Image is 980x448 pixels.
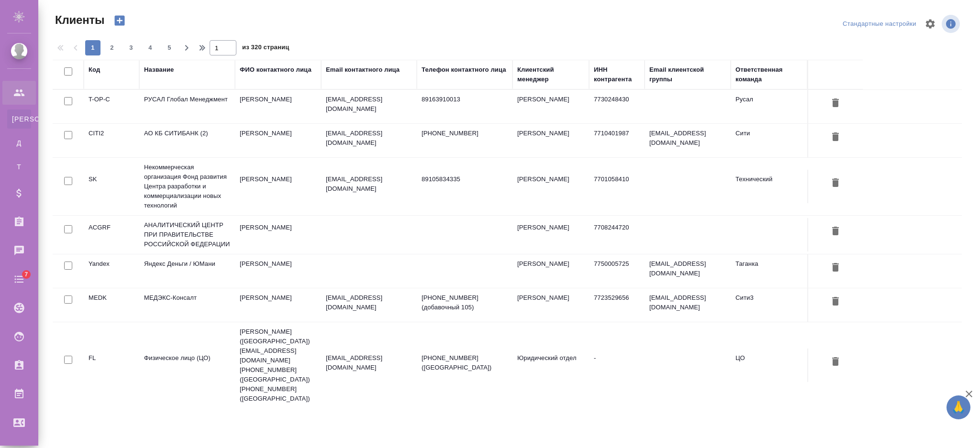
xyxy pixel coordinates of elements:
[89,65,100,75] div: Код
[731,288,807,322] td: Сити3
[235,124,321,157] td: [PERSON_NAME]
[162,43,177,53] span: 5
[589,218,645,251] td: 7708244720
[731,349,807,382] td: ЦО
[242,42,289,55] span: из 320 страниц
[589,170,645,203] td: 7701058410
[235,254,321,288] td: [PERSON_NAME]
[139,254,235,288] td: Яндекс Деньги / ЮМани
[139,349,235,382] td: Физическое лицо (ЦО)
[731,124,807,157] td: Сити
[12,162,26,172] span: Т
[735,65,802,84] div: Ответственная команда
[422,65,506,75] div: Телефон контактного лица
[589,124,645,157] td: 7710401987
[326,353,412,372] p: [EMAIL_ADDRESS][DOMAIN_NAME]
[589,90,645,123] td: 7730248430
[512,124,589,157] td: [PERSON_NAME]
[108,12,131,29] button: Создать
[53,12,104,28] span: Клиенты
[240,65,312,75] div: ФИО контактного лица
[422,129,508,138] p: [PHONE_NUMBER]
[512,90,589,123] td: [PERSON_NAME]
[512,349,589,382] td: Юридический отдел
[235,170,321,203] td: [PERSON_NAME]
[422,353,508,372] p: [PHONE_NUMBER] ([GEOGRAPHIC_DATA])
[19,270,33,279] span: 7
[594,65,640,84] div: ИНН контрагента
[422,293,508,312] p: [PHONE_NUMBER] (добавочный 105)
[589,288,645,322] td: 7723529656
[947,395,970,419] button: 🙏
[840,17,919,32] div: split button
[517,65,584,84] div: Клиентский менеджер
[84,170,139,203] td: SK
[731,170,807,203] td: Технический
[84,254,139,288] td: Yandex
[422,175,508,184] p: 89105834335
[12,138,26,148] span: Д
[827,175,844,192] button: Удалить
[512,254,589,288] td: [PERSON_NAME]
[144,65,174,75] div: Название
[84,90,139,123] td: T-OP-C
[645,254,731,288] td: [EMAIL_ADDRESS][DOMAIN_NAME]
[139,124,235,157] td: АО КБ СИТИБАНК (2)
[326,129,412,148] p: [EMAIL_ADDRESS][DOMAIN_NAME]
[827,293,844,311] button: Удалить
[589,254,645,288] td: 7750005725
[123,43,139,53] span: 3
[104,43,120,53] span: 2
[827,223,844,240] button: Удалить
[942,15,962,33] span: Посмотреть информацию
[731,254,807,288] td: Таганка
[143,40,158,55] button: 4
[645,124,731,157] td: [EMAIL_ADDRESS][DOMAIN_NAME]
[731,90,807,123] td: Русал
[235,218,321,251] td: [PERSON_NAME]
[589,349,645,382] td: -
[139,90,235,123] td: РУСАЛ Глобал Менеджмент
[143,43,158,53] span: 4
[139,288,235,322] td: МЕДЭКС-Консалт
[139,158,235,215] td: Некоммерческая организация Фонд развития Центра разработки и коммерциализации новых технологий
[422,95,508,104] p: 89163910013
[645,288,731,322] td: [EMAIL_ADDRESS][DOMAIN_NAME]
[7,157,31,176] a: Т
[235,288,321,322] td: [PERSON_NAME]
[12,114,26,124] span: [PERSON_NAME]
[2,267,36,291] a: 7
[827,129,844,146] button: Удалить
[7,133,31,153] a: Д
[139,216,235,254] td: АНАЛИТИЧЕСКИЙ ЦЕНТР ПРИ ПРАВИТЕЛЬСТВЕ РОССИЙСКОЙ ФЕДЕРАЦИИ
[950,397,967,417] span: 🙏
[7,109,31,129] a: [PERSON_NAME]
[919,12,942,35] span: Настроить таблицу
[235,90,321,123] td: [PERSON_NAME]
[326,175,412,194] p: [EMAIL_ADDRESS][DOMAIN_NAME]
[512,288,589,322] td: [PERSON_NAME]
[123,40,139,55] button: 3
[827,95,844,112] button: Удалить
[84,349,139,382] td: FL
[84,288,139,322] td: MEDK
[326,65,400,75] div: Email контактного лица
[84,124,139,157] td: CITI2
[84,218,139,251] td: ACGRF
[512,170,589,203] td: [PERSON_NAME]
[649,65,726,84] div: Email клиентской группы
[512,218,589,251] td: [PERSON_NAME]
[104,40,120,55] button: 2
[162,40,177,55] button: 5
[827,259,844,277] button: Удалить
[827,353,844,371] button: Удалить
[235,322,321,408] td: [PERSON_NAME] ([GEOGRAPHIC_DATA]) [EMAIL_ADDRESS][DOMAIN_NAME] [PHONE_NUMBER] ([GEOGRAPHIC_DATA])...
[326,95,412,114] p: [EMAIL_ADDRESS][DOMAIN_NAME]
[326,293,412,312] p: [EMAIL_ADDRESS][DOMAIN_NAME]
